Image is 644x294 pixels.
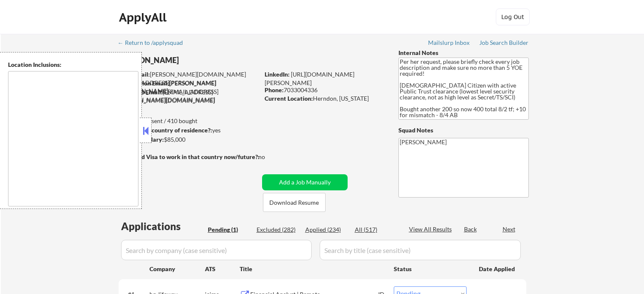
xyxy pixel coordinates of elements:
[398,49,529,57] div: Internal Notes
[479,39,529,48] a: Job Search Builder
[121,240,312,260] input: Search by company (case sensitive)
[118,126,257,135] div: yes
[119,70,259,95] div: [PERSON_NAME][DOMAIN_NAME][EMAIL_ADDRESS][PERSON_NAME][DOMAIN_NAME]
[119,55,293,66] div: [PERSON_NAME]
[398,126,529,135] div: Squad Notes
[265,71,354,86] a: [URL][DOMAIN_NAME][PERSON_NAME]
[262,174,348,190] button: Add a Job Manually
[479,265,516,273] div: Date Applied
[257,225,299,234] div: Excluded (282)
[119,153,260,160] strong: Will need Visa to work in that country now/future?:
[119,10,169,25] div: ApplyAll
[355,225,397,234] div: All (517)
[394,261,467,276] div: Status
[121,221,205,231] div: Applications
[503,225,516,234] div: Next
[118,40,191,46] div: ← Return to /applysquad
[149,265,205,273] div: Company
[258,153,282,161] div: no
[240,265,386,273] div: Title
[305,225,348,234] div: Applied (234)
[496,8,530,25] button: Log Out
[265,86,284,93] strong: Phone:
[119,79,259,104] div: [PERSON_NAME][DOMAIN_NAME][EMAIL_ADDRESS][PERSON_NAME][DOMAIN_NAME]
[428,39,470,48] a: Mailslurp Inbox
[409,225,454,234] div: View All Results
[208,225,250,234] div: Pending (1)
[118,39,191,48] a: ← Return to /applysquad
[118,126,212,134] strong: Can work in country of residence?:
[265,94,384,103] div: Herndon, [US_STATE]
[119,88,259,104] div: [EMAIL_ADDRESS][PERSON_NAME][DOMAIN_NAME]
[464,225,478,234] div: Back
[265,71,290,78] strong: LinkedIn:
[265,95,313,102] strong: Current Location:
[8,60,138,69] div: Location Inclusions:
[118,117,259,125] div: 234 sent / 410 bought
[479,40,529,46] div: Job Search Builder
[118,135,259,144] div: $85,000
[205,265,240,273] div: ATS
[320,240,521,260] input: Search by title (case sensitive)
[428,40,470,46] div: Mailslurp Inbox
[265,86,384,94] div: 7033004336
[263,193,326,212] button: Download Resume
